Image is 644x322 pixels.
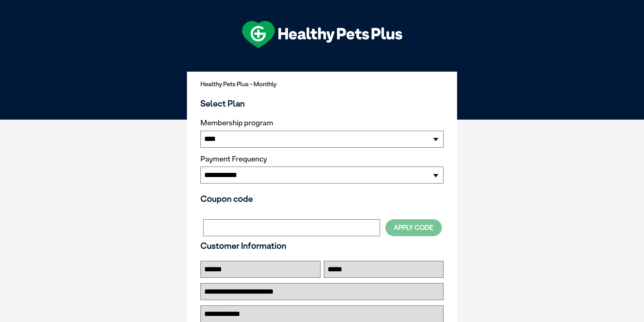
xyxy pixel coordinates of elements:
label: Membership program [200,119,444,127]
h3: Select Plan [200,98,444,108]
button: Apply Code [385,219,442,236]
h3: Coupon code [200,194,444,204]
label: Payment Frequency [200,155,267,164]
img: hpp-logo-landscape-green-white.png [242,21,402,48]
h2: Healthy Pets Plus - Monthly [200,81,444,88]
h3: Customer Information [200,241,444,251]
